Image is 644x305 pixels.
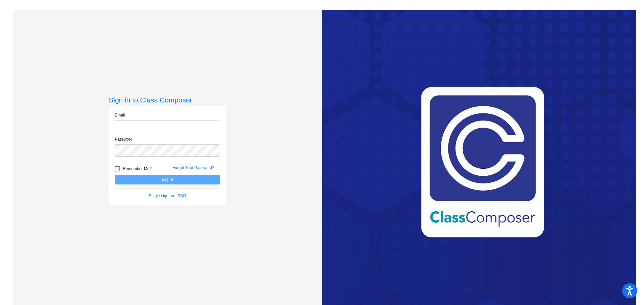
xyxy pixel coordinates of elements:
a: Single sign on - SSO [149,194,186,198]
button: Log In [115,175,220,184]
span: Remember Me? [123,165,152,173]
label: Password [115,136,132,142]
a: Forgot Your Password? [172,165,214,170]
label: Email [115,112,125,118]
h3: Sign in to Class Composer [109,96,226,104]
